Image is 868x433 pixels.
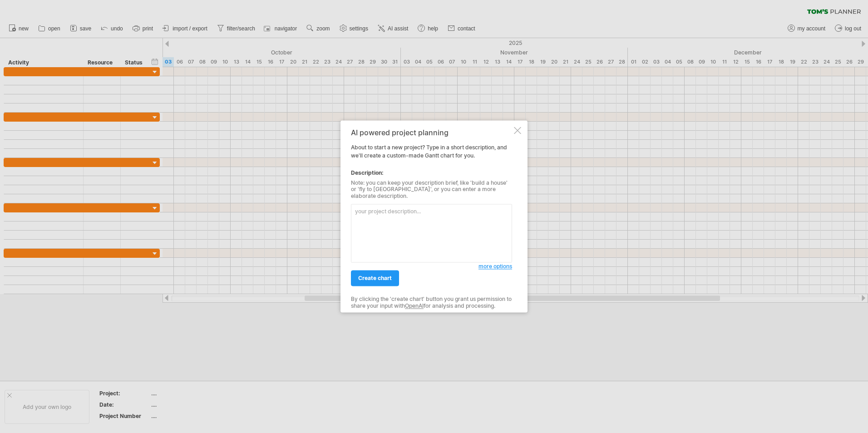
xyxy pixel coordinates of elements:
[405,302,424,309] a: OpenAI
[351,128,512,304] div: About to start a new project? Type in a short description, and we'll create a custom-made Gantt c...
[478,263,512,270] span: more options
[351,180,512,199] div: Note: you can keep your description brief, like 'build a house' or 'fly to [GEOGRAPHIC_DATA]', or...
[351,271,399,286] a: create chart
[351,296,512,310] div: By clicking the 'create chart' button you grant us permission to share your input with for analys...
[478,263,512,271] a: more options
[351,169,512,177] div: Description:
[351,128,512,137] div: AI powered project planning
[358,275,392,282] span: create chart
